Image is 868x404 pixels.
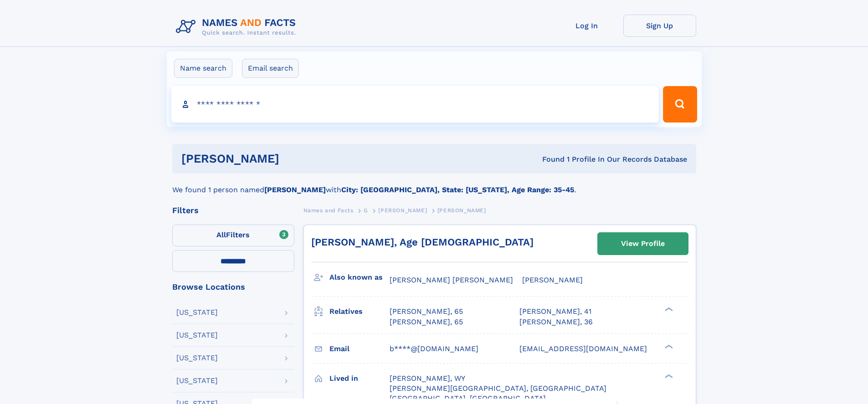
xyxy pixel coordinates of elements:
[329,341,390,357] h3: Email
[390,394,546,403] span: [GEOGRAPHIC_DATA], [GEOGRAPHIC_DATA]
[329,371,390,386] h3: Lived in
[311,236,534,248] a: [PERSON_NAME], Age [DEMOGRAPHIC_DATA]
[390,317,463,327] a: [PERSON_NAME], 65
[172,15,303,39] img: Logo Names and Facts
[172,206,294,215] div: Filters
[621,233,665,254] div: View Profile
[390,276,513,284] span: [PERSON_NAME] [PERSON_NAME]
[378,205,427,216] a: [PERSON_NAME]
[176,354,218,362] div: [US_STATE]
[522,276,583,284] span: [PERSON_NAME]
[172,225,294,246] label: Filters
[216,230,226,239] span: All
[303,205,354,216] a: Names and Facts
[242,59,299,78] label: Email search
[519,317,593,327] a: [PERSON_NAME], 36
[519,307,591,317] a: [PERSON_NAME], 41
[176,309,218,316] div: [US_STATE]
[329,270,390,285] h3: Also known as
[390,384,606,393] span: [PERSON_NAME][GEOGRAPHIC_DATA], [GEOGRAPHIC_DATA]
[663,373,673,379] div: ❯
[390,307,463,317] a: [PERSON_NAME], 65
[623,15,696,37] a: Sign Up
[364,205,368,216] a: G
[181,153,411,164] h1: [PERSON_NAME]
[264,185,326,194] b: [PERSON_NAME]
[663,307,673,312] div: ❯
[663,343,673,349] div: ❯
[176,377,218,384] div: [US_STATE]
[174,59,232,78] label: Name search
[437,207,486,214] span: [PERSON_NAME]
[663,86,697,123] button: Search Button
[364,207,368,214] span: G
[172,174,696,195] div: We found 1 person named with .
[329,304,390,319] h3: Relatives
[519,344,647,353] span: [EMAIL_ADDRESS][DOMAIN_NAME]
[171,86,659,123] input: search input
[390,374,465,383] span: [PERSON_NAME], WY
[550,15,623,37] a: Log In
[598,233,688,255] a: View Profile
[411,154,687,164] div: Found 1 Profile In Our Records Database
[172,283,294,291] div: Browse Locations
[341,185,574,194] b: City: [GEOGRAPHIC_DATA], State: [US_STATE], Age Range: 35-45
[378,207,427,214] span: [PERSON_NAME]
[176,332,218,339] div: [US_STATE]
